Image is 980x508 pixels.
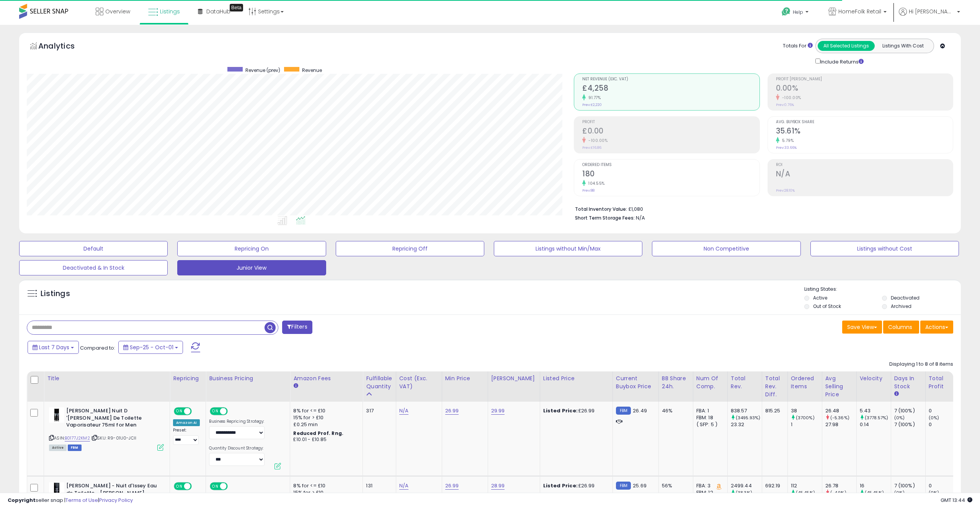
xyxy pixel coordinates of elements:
[543,482,578,489] b: Listed Price:
[696,414,722,421] div: FBM: 18
[293,482,357,489] div: 8% for <= £10
[810,57,873,66] div: Include Returns
[889,361,953,368] div: Displaying 1 to 8 of 8 items
[399,482,408,490] a: N/A
[616,482,631,490] small: FBM
[293,383,298,389] small: Amazon Fees.
[582,188,595,193] small: Prev: 88
[776,169,953,180] h2: N/A
[293,436,357,443] div: £10.01 - £10.85
[813,303,841,309] label: Out of Stock
[793,9,803,15] span: Help
[575,204,947,213] li: £1,080
[399,374,439,391] div: Cost (Exc. VAT)
[65,497,98,504] a: Terms of Use
[929,407,960,414] div: 0
[543,374,609,383] div: Listed Price
[445,407,459,415] a: 26.99
[8,497,133,504] div: seller snap | |
[731,374,759,391] div: Total Rev.
[293,414,357,421] div: 15% for > £10
[366,482,390,489] div: 131
[894,391,899,397] small: Days In Stock.
[776,145,797,150] small: Prev: 33.66%
[293,430,343,436] b: Reduced Prof. Rng.
[209,374,287,383] div: Business Pricing
[118,341,183,354] button: Sep-25 - Oct-01
[891,295,920,301] label: Deactivated
[336,241,484,256] button: Repricing Off
[66,407,159,431] b: [PERSON_NAME] Nuit D '[PERSON_NAME] De Toilette Vaporisateur 75ml for Men
[160,8,180,15] span: Listings
[909,8,955,15] span: Hi [PERSON_NAME]
[49,444,67,451] span: All listings currently available for purchase on Amazon
[491,374,537,383] div: [PERSON_NAME]
[941,497,972,504] span: 2025-10-9 13:44 GMT
[776,84,953,94] h2: 0.00%
[894,415,905,421] small: (0%)
[796,415,815,421] small: (3700%)
[765,482,782,489] div: 692.19
[582,145,601,150] small: Prev: £16.86
[765,374,784,399] div: Total Rev. Diff.
[19,241,168,256] button: Default
[582,84,759,94] h2: £4,258
[616,374,655,391] div: Current Buybox Price
[776,188,795,193] small: Prev: 28.10%
[99,497,133,504] a: Privacy Policy
[227,408,239,415] span: OFF
[494,241,642,256] button: Listings without Min/Max
[652,241,800,256] button: Non Competitive
[586,95,601,101] small: 91.77%
[776,103,794,107] small: Prev: 0.76%
[929,415,939,421] small: (0%)
[830,415,849,421] small: (-5.36%)
[731,482,762,489] div: 2499.44
[582,77,759,81] span: Net Revenue (Exc. VAT)
[779,95,801,101] small: -100.00%
[891,303,911,309] label: Archived
[582,103,602,107] small: Prev: £2,220
[779,138,794,143] small: 5.79%
[177,241,326,256] button: Repricing On
[776,127,953,137] h2: 35.61%
[173,428,200,445] div: Preset:
[211,408,220,415] span: ON
[838,8,881,15] span: HomeFolk Retail
[825,374,853,399] div: Avg Selling Price
[696,374,724,391] div: Num of Comp.
[791,374,819,391] div: Ordered Items
[804,286,961,293] p: Listing States:
[776,77,953,81] span: Profit [PERSON_NAME]
[633,482,647,489] span: 25.69
[575,206,627,212] b: Total Inventory Value:
[543,482,607,489] div: £26.99
[8,497,36,504] strong: Copyright
[696,407,722,414] div: FBA: 1
[765,407,782,414] div: 815.25
[105,8,130,15] span: Overview
[860,421,891,428] div: 0.14
[899,8,960,25] a: Hi [PERSON_NAME]
[825,482,856,489] div: 26.78
[206,8,230,15] span: DataHub
[177,260,326,275] button: Junior View
[842,321,882,334] button: Save View
[91,435,136,441] span: | SKU: R9-01U0-JCII
[49,407,164,450] div: ASIN:
[191,408,203,415] span: OFF
[245,67,280,73] span: Revenue (prev)
[582,127,759,137] h2: £0.00
[791,421,822,428] div: 1
[736,415,761,421] small: (3495.93%)
[662,407,687,414] div: 46%
[41,288,70,299] h5: Listings
[230,4,243,11] div: Tooltip anchor
[776,163,953,167] span: ROI
[888,323,912,331] span: Columns
[616,407,631,415] small: FBM
[39,344,69,351] span: Last 7 Days
[175,483,184,490] span: ON
[582,163,759,167] span: Ordered Items
[491,407,505,415] a: 29.99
